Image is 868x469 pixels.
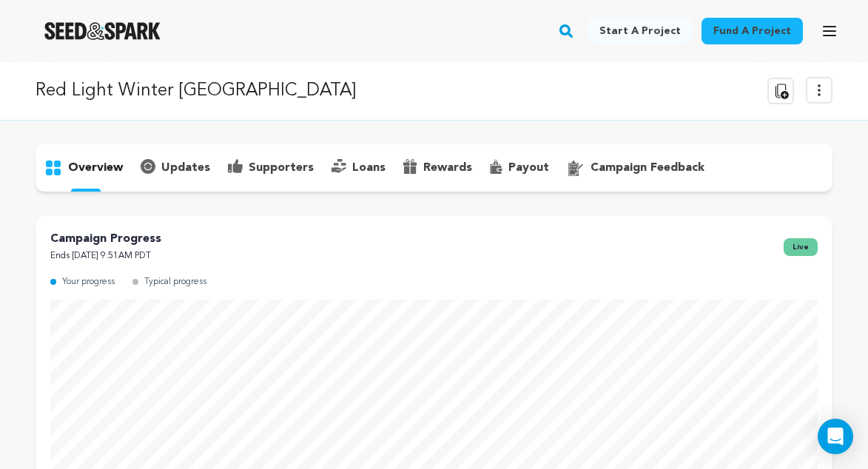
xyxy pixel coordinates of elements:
[44,22,161,40] a: Seed&Spark Homepage
[352,159,386,177] p: loans
[50,248,161,265] p: Ends [DATE] 9:51AM PDT
[508,159,549,177] p: payout
[323,156,394,180] button: loans
[161,159,210,177] p: updates
[818,419,853,454] div: Open Intercom Messenger
[591,159,704,177] p: campaign feedback
[784,238,818,256] span: live
[702,18,803,44] a: Fund a project
[68,159,123,177] p: overview
[219,156,323,180] button: supporters
[249,159,314,177] p: supporters
[36,156,132,180] button: overview
[558,156,713,180] button: campaign feedback
[44,22,161,40] img: Seed&Spark Logo Dark Mode
[394,156,481,180] button: rewards
[132,156,219,180] button: updates
[36,78,356,104] p: Red Light Winter [GEOGRAPHIC_DATA]
[144,274,206,291] p: Typical progress
[62,274,115,291] p: Your progress
[481,156,558,180] button: payout
[50,230,161,248] p: Campaign Progress
[423,159,472,177] p: rewards
[588,18,693,44] a: Start a project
